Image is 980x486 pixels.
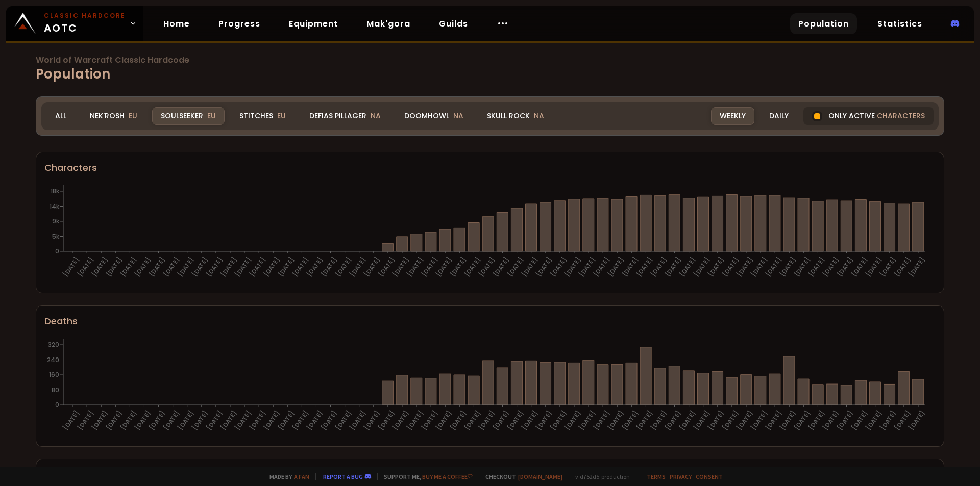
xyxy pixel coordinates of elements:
[821,255,841,278] text: [DATE]
[620,409,640,432] text: [DATE]
[893,409,913,432] text: [DATE]
[434,255,454,278] text: [DATE]
[377,255,397,278] text: [DATE]
[835,409,855,432] text: [DATE]
[118,255,138,278] text: [DATE]
[563,409,583,432] text: [DATE]
[806,409,826,432] text: [DATE]
[721,255,741,278] text: [DATE]
[420,255,439,278] text: [DATE]
[405,255,425,278] text: [DATE]
[76,255,95,278] text: [DATE]
[431,13,476,34] a: Guilds
[563,255,583,278] text: [DATE]
[133,409,153,432] text: [DATE]
[276,409,296,432] text: [DATE]
[391,409,411,432] text: [DATE]
[711,107,754,125] div: Weekly
[371,111,381,121] span: NA
[692,409,712,432] text: [DATE]
[44,314,936,328] div: Deaths
[634,409,654,432] text: [DATE]
[422,473,473,480] a: Buy me a coffee
[696,473,723,480] a: Consent
[549,409,569,432] text: [DATE]
[649,255,669,278] text: [DATE]
[761,107,797,125] div: Daily
[592,255,611,278] text: [DATE]
[821,409,841,432] text: [DATE]
[90,255,110,278] text: [DATE]
[219,255,239,278] text: [DATE]
[792,409,812,432] text: [DATE]
[262,409,282,432] text: [DATE]
[849,255,869,278] text: [DATE]
[803,107,934,125] div: Only active
[348,255,368,278] text: [DATE]
[323,473,363,480] a: Report a bug
[362,255,382,278] text: [DATE]
[305,409,325,432] text: [DATE]
[44,161,936,174] div: Characters
[477,409,497,432] text: [DATE]
[647,473,666,480] a: Terms
[61,255,81,278] text: [DATE]
[152,107,225,125] div: Soulseeker
[869,13,930,34] a: Statistics
[6,6,143,41] a: Classic HardcoreAOTC
[749,255,769,278] text: [DATE]
[462,255,482,278] text: [DATE]
[706,255,726,278] text: [DATE]
[277,111,286,121] span: EU
[505,409,525,432] text: [DATE]
[518,473,562,480] a: [DOMAIN_NAME]
[477,255,497,278] text: [DATE]
[333,409,353,432] text: [DATE]
[294,473,309,480] a: a fan
[534,111,544,121] span: NA
[190,409,210,432] text: [DATE]
[778,409,798,432] text: [DATE]
[606,409,626,432] text: [DATE]
[849,409,869,432] text: [DATE]
[453,111,463,121] span: NA
[319,255,339,278] text: [DATE]
[233,409,253,432] text: [DATE]
[663,255,683,278] text: [DATE]
[362,409,382,432] text: [DATE]
[505,255,525,278] text: [DATE]
[878,255,898,278] text: [DATE]
[348,409,368,432] text: [DATE]
[118,409,138,432] text: [DATE]
[735,255,755,278] text: [DATE]
[377,409,397,432] text: [DATE]
[262,255,282,278] text: [DATE]
[893,255,913,278] text: [DATE]
[48,340,59,349] tspan: 320
[549,255,569,278] text: [DATE]
[176,255,196,278] text: [DATE]
[104,255,124,278] text: [DATE]
[61,409,81,432] text: [DATE]
[835,255,855,278] text: [DATE]
[36,56,944,64] span: World of Warcraft Classic Hardcode
[790,13,857,34] a: Population
[46,107,75,125] div: All
[52,217,60,225] tspan: 9k
[248,409,267,432] text: [DATE]
[104,409,124,432] text: [DATE]
[190,255,210,278] text: [DATE]
[276,255,296,278] text: [DATE]
[677,255,697,278] text: [DATE]
[434,409,454,432] text: [DATE]
[649,409,669,432] text: [DATE]
[864,409,884,432] text: [DATE]
[520,255,540,278] text: [DATE]
[479,473,562,480] span: Checkout
[877,111,925,121] span: characters
[333,255,353,278] text: [DATE]
[491,255,511,278] text: [DATE]
[205,409,225,432] text: [DATE]
[231,107,295,125] div: Stitches
[396,107,472,125] div: Doomhowl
